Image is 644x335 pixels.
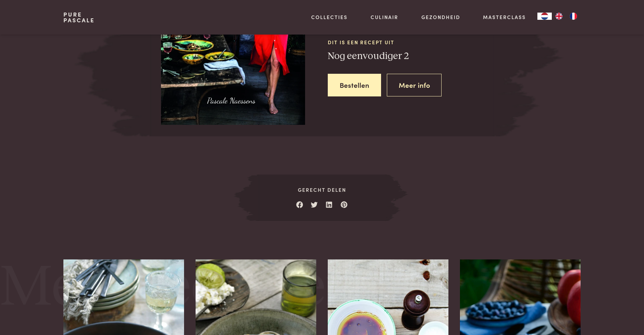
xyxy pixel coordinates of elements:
a: Bestellen [328,74,381,96]
a: FR [566,13,581,20]
span: Gerecht delen [257,186,386,194]
a: Meer info [387,74,442,96]
h3: Nog eenvoudiger 2 [328,50,495,63]
div: Language [537,13,552,20]
a: Masterclass [483,13,526,21]
a: NL [537,13,552,20]
a: Culinair [371,13,398,21]
a: Collecties [311,13,348,21]
aside: Language selected: Nederlands [537,13,581,20]
a: PurePascale [63,12,95,23]
ul: Language list [552,13,581,20]
a: Gezondheid [421,13,460,21]
a: EN [552,13,566,20]
span: Dit is een recept uit [328,39,495,46]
